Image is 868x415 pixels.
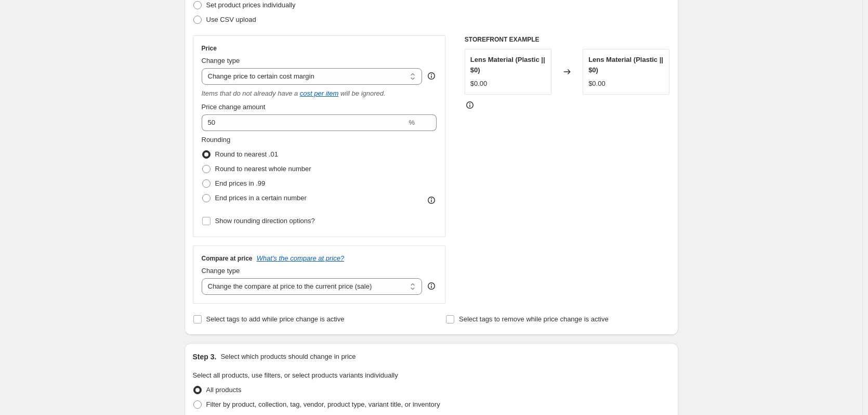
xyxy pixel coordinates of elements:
span: End prices in a certain number [215,194,307,202]
input: 50 [202,114,407,131]
span: Use CSV upload [206,16,256,23]
span: Price change amount [202,103,266,111]
div: $0.00 [470,79,488,89]
i: Items that do not already have a [202,89,298,97]
span: Filter by product, collection, tag, vendor, product type, variant title, or inventory [206,400,440,408]
span: All products [206,386,242,394]
span: Change type [202,267,240,275]
span: % [409,119,415,126]
span: Lens Material (Plastic || $0) [588,56,663,74]
span: Change type [202,57,240,64]
span: Select all products, use filters, or select products variants individually [193,371,398,379]
span: Lens Material (Plastic || $0) [470,56,545,74]
h3: Compare at price [202,254,253,263]
i: will be ignored. [340,89,386,97]
a: cost per item [300,89,338,97]
h6: STOREFRONT EXAMPLE [465,35,670,44]
span: Select tags to add while price change is active [206,315,345,323]
h2: Step 3. [193,352,217,362]
span: Show rounding direction options? [215,217,315,225]
span: Round to nearest whole number [215,165,311,173]
h3: Price [202,44,217,53]
div: help [426,71,437,81]
p: Select which products should change in price [220,352,356,362]
div: help [426,281,437,291]
span: Set product prices individually [206,1,296,9]
span: Select tags to remove while price change is active [459,315,609,323]
div: $0.00 [588,79,606,89]
button: What's the compare at price? [257,254,345,262]
span: Rounding [202,136,231,144]
span: End prices in .99 [215,179,266,187]
span: Round to nearest .01 [215,150,278,158]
